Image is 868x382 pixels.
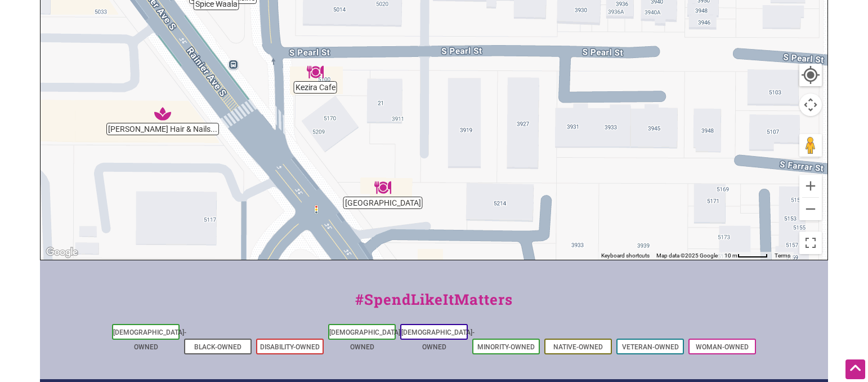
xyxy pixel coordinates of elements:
[307,64,324,81] div: Kezira Cafe
[799,134,822,157] button: Drag Pegman onto the map to open Street View
[799,198,822,220] button: Zoom out
[113,328,186,351] a: [DEMOGRAPHIC_DATA]-Owned
[194,343,241,351] a: Black-Owned
[477,343,535,351] a: Minority-Owned
[799,64,822,86] button: Your Location
[721,252,771,260] button: Map Scale: 10 m per 50 pixels
[43,245,80,260] a: Open this area in Google Maps (opens a new window)
[43,245,80,260] img: Google
[329,328,402,351] a: [DEMOGRAPHIC_DATA]-Owned
[845,359,865,379] div: Scroll Back to Top
[154,105,171,122] div: Tina Hair & Nails Salon
[401,328,475,351] a: [DEMOGRAPHIC_DATA]-Owned
[553,343,603,351] a: Native-Owned
[656,252,718,259] span: Map data ©2025 Google
[798,230,823,255] button: Toggle fullscreen view
[799,94,822,116] button: Map camera controls
[799,175,822,197] button: Zoom in
[374,179,391,196] div: Taco City Taqueria
[775,252,790,259] a: Terms (opens in new tab)
[622,343,679,351] a: Veteran-Owned
[724,252,737,259] span: 10 m
[601,252,650,260] button: Keyboard shortcuts
[40,288,828,322] div: #SpendLikeItMatters
[260,343,320,351] a: Disability-Owned
[696,343,749,351] a: Woman-Owned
